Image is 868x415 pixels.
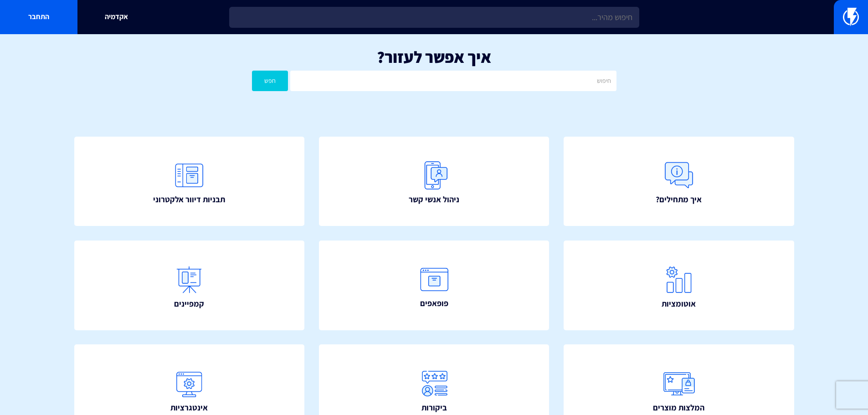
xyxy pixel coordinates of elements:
span: ניהול אנשי קשר [409,194,459,205]
a: אוטומציות [564,241,794,330]
span: המלצות מוצרים [653,402,704,414]
button: חפש [252,71,288,91]
span: אינטגרציות [170,402,208,414]
span: איך מתחילים? [656,194,702,205]
span: פופאפים [420,297,448,309]
h1: איך אפשר לעזור? [14,48,854,66]
span: תבניות דיוור אלקטרוני [153,194,225,205]
input: חיפוש מהיר... [229,7,639,28]
a: פופאפים [319,241,550,330]
a: איך מתחילים? [564,137,794,226]
span: ביקורות [421,402,447,414]
span: קמפיינים [174,298,204,310]
span: אוטומציות [662,298,696,310]
a: קמפיינים [74,241,305,330]
a: ניהול אנשי קשר [319,137,550,226]
input: חיפוש [290,71,616,91]
a: תבניות דיוור אלקטרוני [74,137,305,226]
